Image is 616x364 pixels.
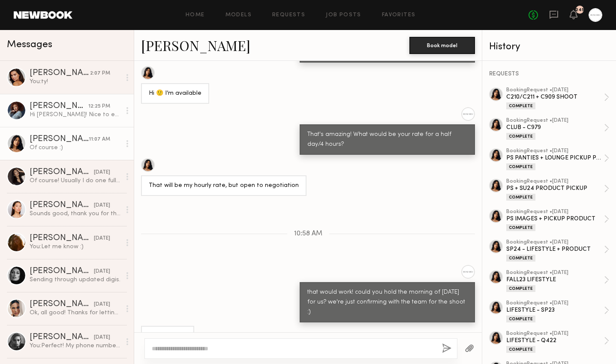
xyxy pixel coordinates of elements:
div: [PERSON_NAME] [30,300,94,309]
div: Sounds good, thank you for the update! [30,210,121,218]
a: [PERSON_NAME] [141,36,250,54]
div: booking Request • [DATE] [506,118,604,123]
div: PS IMAGES + PICKUP PRODUCT [506,215,604,223]
div: booking Request • [DATE] [506,301,604,306]
div: PS PANTIES + LOUNGE PICKUP PRODUCT [506,154,604,162]
a: bookingRequest •[DATE]PS PANTIES + LOUNGE PICKUP PRODUCTComplete [506,148,609,170]
div: FALL23 LIFESTYLE [506,276,604,284]
div: LIFESTYLE - SP23 [506,306,604,314]
div: Complete [506,224,535,231]
div: [PERSON_NAME] [30,267,94,276]
div: Complete [506,194,535,201]
div: Of course :) [149,331,186,341]
div: [DATE] [94,168,110,177]
div: [DATE] [94,235,110,243]
a: bookingRequest •[DATE]LIFESTYLE - SP23Complete [506,301,609,322]
div: Of course :) [30,144,121,152]
div: Complete [506,346,535,353]
div: 11:07 AM [89,135,110,144]
div: That will be my hourly rate, but open to negotiation [149,181,299,191]
div: Complete [506,255,535,262]
span: Messages [7,40,52,50]
div: booking Request • [DATE] [506,270,604,276]
a: bookingRequest •[DATE]PS IMAGES + PICKUP PRODUCTComplete [506,209,609,231]
div: booking Request • [DATE] [506,209,604,215]
div: [PERSON_NAME] [30,168,94,177]
a: bookingRequest •[DATE]LIFESTYLE - Q422Complete [506,331,609,353]
a: Favorites [382,12,416,18]
div: SP24 - LIFESTYLE + PRODUCT [506,245,604,253]
div: CLUB - C979 [506,123,604,132]
div: That's amazing! What would be your rate for a half day/4 hours? [307,130,467,150]
div: [PERSON_NAME] [30,234,94,243]
div: You: ty! [30,78,121,86]
div: [DATE] [94,334,110,342]
div: [PERSON_NAME] [30,135,89,144]
div: REQUESTS [489,71,609,77]
div: Hi [PERSON_NAME]! Nice to e-meet you. As of now i’m available on 9/23. Thank you x [30,111,121,119]
div: LIFESTYLE - Q422 [506,337,604,345]
div: booking Request • [DATE] [506,87,604,93]
div: booking Request • [DATE] [506,179,604,184]
div: booking Request • [DATE] [506,331,604,337]
div: 12:25 PM [88,102,110,111]
div: You: Perfect! My phone number is [PHONE_NUMBER] if you have any issue finding us. Thank you! xx [30,342,121,350]
div: Complete [506,285,535,292]
div: Complete [506,316,535,322]
a: Book model [409,41,475,48]
a: bookingRequest •[DATE]FALL23 LIFESTYLEComplete [506,270,609,292]
div: [PERSON_NAME] [30,69,90,78]
div: [DATE] [94,268,110,276]
a: Requests [272,12,305,18]
div: Hi 🙂 I’m available [149,89,201,99]
div: Complete [506,133,535,140]
a: Job Posts [326,12,361,18]
div: PS + SU24 PRODUCT PICKUP [506,184,604,193]
a: bookingRequest •[DATE]SP24 - LIFESTYLE + PRODUCTComplete [506,240,609,262]
div: Sending through updated digis. [30,276,121,284]
span: 10:58 AM [294,230,322,238]
div: 245 [575,8,584,12]
a: Home [186,12,205,18]
a: bookingRequest •[DATE]C210/C211 + C909 SHOOTComplete [506,87,609,109]
div: booking Request • [DATE] [506,148,604,154]
div: [PERSON_NAME] [30,333,94,342]
div: [PERSON_NAME] [30,201,94,210]
div: [DATE] [94,202,110,210]
div: Ok, all good! Thanks for letting me know. [30,309,121,317]
div: [PERSON_NAME] [30,102,88,111]
div: Of course! Usually I do one full edited video, along with raw footage, and a couple of pictures b... [30,177,121,185]
div: History [489,42,609,52]
div: booking Request • [DATE] [506,240,604,245]
div: Complete [506,163,535,170]
a: bookingRequest •[DATE]PS + SU24 PRODUCT PICKUPComplete [506,179,609,201]
div: Complete [506,102,535,109]
button: Book model [409,37,475,54]
div: that would work! could you hold the morning of [DATE] for us? we're just confirming with the team... [307,288,467,317]
div: 2:07 PM [90,69,110,78]
div: C210/C211 + C909 SHOOT [506,93,604,101]
a: bookingRequest •[DATE]CLUB - C979Complete [506,118,609,140]
div: You: Let me know :) [30,243,121,251]
div: [DATE] [94,301,110,309]
a: Models [225,12,252,18]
